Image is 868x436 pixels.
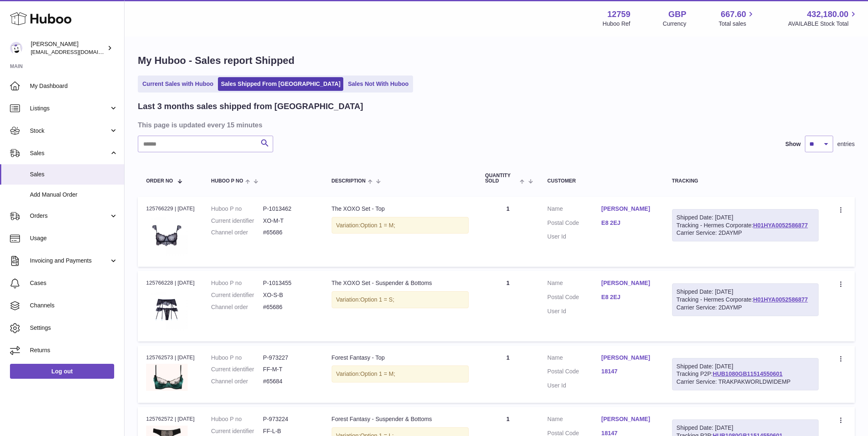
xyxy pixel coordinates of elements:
div: Tracking [672,178,819,184]
dt: Postal Code [548,293,601,303]
dt: Channel order [211,303,263,311]
strong: GBP [668,9,686,20]
div: Forest Fantasy - Top [332,354,469,362]
span: entries [837,140,855,148]
dd: P-1013462 [263,205,315,213]
dt: Current identifier [211,365,263,373]
a: Sales Shipped From [GEOGRAPHIC_DATA] [218,77,343,91]
div: Shipped Date: [DATE] [677,363,814,370]
span: Sales [30,171,118,178]
img: 127591729807897.png [146,215,188,256]
a: [PERSON_NAME] [601,415,655,423]
dt: Channel order [211,378,263,385]
a: Sales Not With Huboo [345,77,411,91]
a: H01HYA0052586877 [753,222,808,229]
span: [EMAIL_ADDRESS][DOMAIN_NAME] [31,49,122,55]
dt: User Id [548,233,601,241]
div: Carrier Service: 2DAYMP [677,229,814,237]
h2: Last 3 months sales shipped from [GEOGRAPHIC_DATA] [138,101,363,112]
span: Option 1 = S; [360,296,394,303]
dd: XO-M-T [263,217,315,225]
span: Order No [146,178,173,184]
dt: Channel order [211,229,263,236]
span: Description [332,178,366,184]
div: Variation: [332,217,469,234]
div: [PERSON_NAME] [31,40,105,56]
dt: Huboo P no [211,205,263,213]
span: Orders [30,212,109,220]
div: 125766228 | [DATE] [146,279,195,287]
dt: Huboo P no [211,279,263,287]
td: 1 [477,346,539,403]
dd: FF-M-T [263,365,315,373]
dt: Current identifier [211,217,263,225]
div: 125766229 | [DATE] [146,205,195,212]
dd: P-973227 [263,354,315,362]
dt: User Id [548,382,601,390]
h1: My Huboo - Sales report Shipped [138,54,855,67]
span: Usage [30,234,118,242]
a: [PERSON_NAME] [601,279,655,287]
div: Tracking - Hermes Corporate: [672,209,819,242]
img: 127591729807956.png [146,290,188,331]
dd: #65684 [263,378,315,385]
td: 1 [477,197,539,267]
div: Carrier Service: 2DAYMP [677,304,814,312]
dt: Huboo P no [211,415,263,423]
dd: P-1013455 [263,279,315,287]
dt: Postal Code [548,219,601,229]
span: Stock [30,127,109,135]
div: Currency [663,20,687,28]
span: Sales [30,149,109,157]
img: sofiapanwar@unndr.com [10,42,22,54]
span: Add Manual Order [30,191,118,199]
span: Settings [30,324,118,332]
td: 1 [477,271,539,341]
a: 667.60 Total sales [719,9,756,28]
span: Returns [30,346,118,354]
div: Huboo Ref [603,20,631,28]
div: Tracking P2P: [672,358,819,391]
dt: Name [548,279,601,289]
dd: P-973224 [263,415,315,423]
dt: Name [548,205,601,215]
a: H01HYA0052586877 [753,296,808,303]
span: Cases [30,279,118,287]
div: Tracking - Hermes Corporate: [672,283,819,316]
div: 125762572 | [DATE] [146,415,195,423]
div: Shipped Date: [DATE] [677,288,814,296]
img: 127591716467546.png [146,364,188,391]
a: 432,180.00 AVAILABLE Stock Total [788,9,858,28]
div: Customer [548,178,655,184]
div: Shipped Date: [DATE] [677,214,814,222]
label: Show [785,140,801,148]
span: 432,180.00 [807,9,848,20]
a: Log out [10,364,114,379]
span: Channels [30,302,118,309]
span: 667.60 [721,9,746,20]
dd: FF-L-B [263,427,315,435]
a: HUB1080GB11514550601 [713,370,782,377]
div: The XOXO Set - Suspender & Bottoms [332,279,469,287]
span: Invoicing and Payments [30,257,109,265]
strong: 12759 [607,9,631,20]
span: Total sales [719,20,756,28]
dt: Huboo P no [211,354,263,362]
span: Huboo P no [211,178,243,184]
dt: Current identifier [211,291,263,299]
div: Variation: [332,291,469,308]
span: My Dashboard [30,82,118,90]
div: Variation: [332,365,469,382]
dt: Name [548,354,601,364]
dt: Current identifier [211,427,263,435]
span: AVAILABLE Stock Total [788,20,858,28]
a: 18147 [601,368,655,375]
span: Option 1 = M; [360,370,395,377]
div: 125762573 | [DATE] [146,354,195,361]
div: Carrier Service: TRAKPAKWORLDWIDEMP [677,378,814,386]
a: E8 2EJ [601,219,655,227]
a: [PERSON_NAME] [601,205,655,213]
a: [PERSON_NAME] [601,354,655,362]
a: E8 2EJ [601,293,655,301]
span: Quantity Sold [485,173,518,184]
